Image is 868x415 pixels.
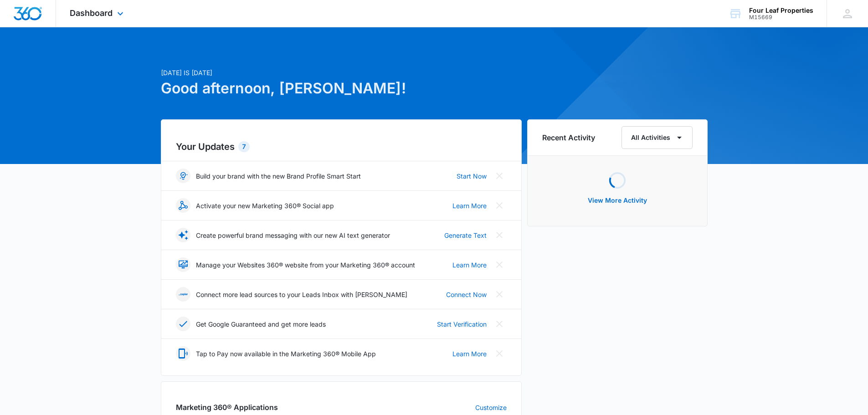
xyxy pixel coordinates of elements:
p: Get Google Guaranteed and get more leads [196,319,326,329]
button: View More Activity [579,190,656,211]
a: Start Now [457,171,487,181]
a: Learn More [452,201,487,210]
p: Tap to Pay now available in the Marketing 360® Mobile App [196,349,376,359]
div: account id [749,14,813,20]
button: All Activities [621,126,693,149]
button: Close [492,228,507,242]
button: Close [492,169,507,183]
h1: Good afternoon, [PERSON_NAME]! [161,77,522,99]
button: Close [492,198,507,213]
p: Activate your new Marketing 360® Social app [196,201,334,210]
p: Manage your Websites 360® website from your Marketing 360® account [196,260,415,270]
button: Close [492,287,507,302]
p: Build your brand with the new Brand Profile Smart Start [196,171,361,181]
h2: Marketing 360® Applications [176,402,278,413]
a: Learn More [452,260,487,270]
h6: Recent Activity [542,132,595,143]
p: [DATE] is [DATE] [161,68,522,77]
div: 7 [238,141,250,152]
a: Start Verification [437,319,487,329]
a: Generate Text [444,231,487,240]
a: Customize [475,403,507,412]
span: Dashboard [70,8,113,18]
div: account name [749,7,813,14]
p: Create powerful brand messaging with our new AI text generator [196,231,390,240]
p: Connect more lead sources to your Leads Inbox with [PERSON_NAME] [196,290,407,299]
button: Close [492,346,507,361]
button: Close [492,317,507,331]
a: Learn More [452,349,487,359]
a: Connect Now [446,290,487,299]
h2: Your Updates [176,140,507,154]
button: Close [492,257,507,272]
